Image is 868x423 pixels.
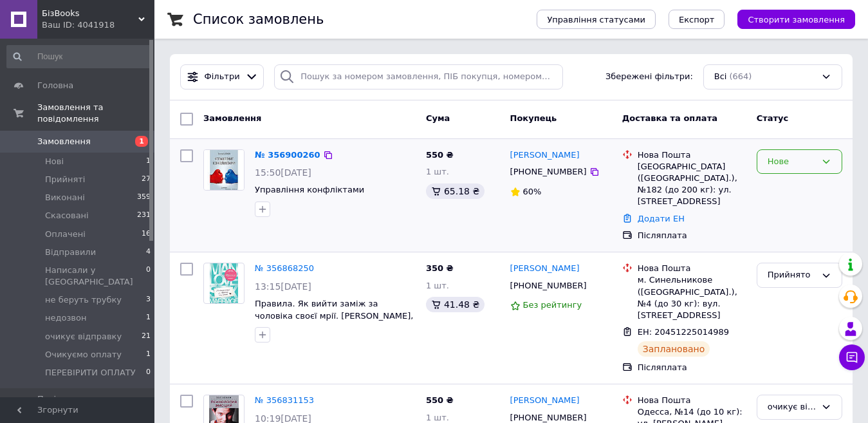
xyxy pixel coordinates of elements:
[146,367,151,379] span: 0
[426,297,485,312] div: 41.48 ₴
[638,274,746,321] div: м. Синельникове ([GEOGRAPHIC_DATA].), №4 (до 30 кг): вул. [STREET_ADDRESS]
[638,395,746,406] div: Нова Пошта
[146,312,151,324] span: 1
[45,156,64,167] span: Нові
[37,136,91,147] span: Замовлення
[669,10,725,29] button: Експорт
[142,331,151,343] span: 21
[638,230,746,241] div: Післяплата
[638,362,746,373] div: Післяплата
[37,102,154,125] span: Замовлення та повідомлення
[638,161,746,208] div: [GEOGRAPHIC_DATA] ([GEOGRAPHIC_DATA].), №182 (до 200 кг): ул. [STREET_ADDRESS]
[638,214,685,223] a: Додати ЕН
[45,247,96,258] span: Відправили
[426,395,454,405] span: 550 ₴
[768,268,816,282] div: Прийнято
[523,300,582,310] span: Без рейтингу
[757,113,789,123] span: Статус
[37,80,73,91] span: Головна
[729,71,752,81] span: (664)
[210,263,238,303] img: Фото товару
[146,247,151,258] span: 4
[146,156,151,167] span: 1
[45,331,122,343] span: очикує відправку
[255,150,320,160] a: № 356900260
[255,299,413,332] a: Правила. Як вийти заміж за чоловіка своєї мрії. [PERSON_NAME], [PERSON_NAME]
[255,395,314,405] a: № 356831153
[426,413,449,422] span: 1 шт.
[45,210,89,221] span: Скасовані
[137,192,151,203] span: 359
[255,263,314,273] a: № 356868250
[204,150,244,190] img: Фото товару
[839,344,865,370] button: Чат з покупцем
[426,113,450,123] span: Cума
[274,64,562,89] input: Пошук за номером замовлення, ПІБ покупця, номером телефону, Email, номером накладної
[768,155,816,169] div: Нове
[45,229,86,240] span: Оплачені
[146,349,151,361] span: 1
[622,113,717,123] span: Доставка та оплата
[255,281,311,292] span: 13:15[DATE]
[508,164,589,180] div: [PHONE_NUMBER]
[45,367,136,379] span: ПЕРЕВІРИТИ ОПЛАТУ
[426,150,454,160] span: 550 ₴
[203,149,245,191] a: Фото товару
[737,10,855,29] button: Створити замовлення
[510,395,580,407] a: [PERSON_NAME]
[426,183,485,199] div: 65.18 ₴
[638,263,746,274] div: Нова Пошта
[146,294,151,306] span: 3
[146,265,151,288] span: 0
[203,263,245,304] a: Фото товару
[45,349,122,361] span: Очикуємо оплату
[205,71,240,83] span: Фільтри
[135,136,148,147] span: 1
[605,71,693,83] span: Збережені фільтри:
[142,174,151,185] span: 27
[510,263,580,275] a: [PERSON_NAME]
[255,167,311,178] span: 15:50[DATE]
[42,19,154,31] div: Ваш ID: 4041918
[508,277,589,294] div: [PHONE_NUMBER]
[45,294,122,306] span: не беруть трубку
[523,187,542,196] span: 60%
[679,15,715,24] span: Експорт
[193,12,324,27] h1: Список замовлень
[203,113,261,123] span: Замовлення
[6,45,152,68] input: Пошук
[426,167,449,176] span: 1 шт.
[45,265,146,288] span: Написали у [GEOGRAPHIC_DATA]
[537,10,656,29] button: Управління статусами
[45,174,85,185] span: Прийняті
[45,312,86,324] span: недозвон
[768,400,816,414] div: очикує відправку
[137,210,151,221] span: 231
[638,149,746,161] div: Нова Пошта
[426,281,449,290] span: 1 шт.
[255,185,364,194] a: Управління конфліктами
[45,192,85,203] span: Виконані
[638,341,710,357] div: Заплановано
[42,8,138,19] span: БізBooks
[510,113,557,123] span: Покупець
[37,393,100,405] span: Повідомлення
[142,229,151,240] span: 16
[725,14,855,24] a: Створити замовлення
[547,15,645,24] span: Управління статусами
[426,263,454,273] span: 350 ₴
[510,149,580,162] a: [PERSON_NAME]
[748,15,845,24] span: Створити замовлення
[638,327,729,337] span: ЕН: 20451225014989
[714,71,727,83] span: Всі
